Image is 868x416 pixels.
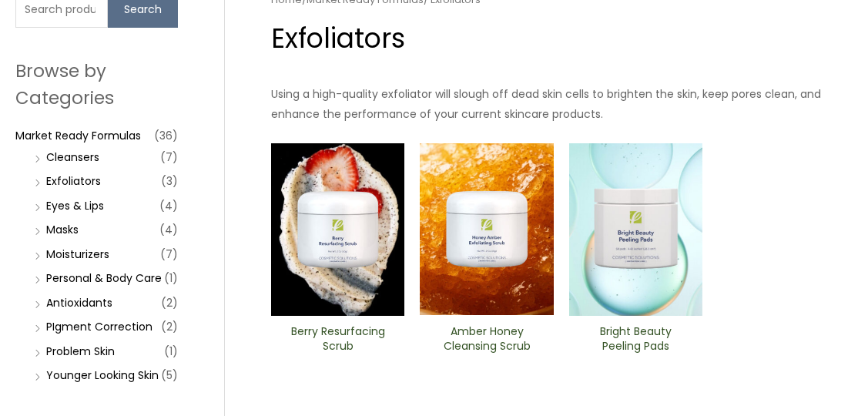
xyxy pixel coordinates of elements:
[46,344,115,359] a: Problem Skin
[160,146,178,168] span: (7)
[46,222,79,237] a: Masks
[159,219,178,240] span: (4)
[284,324,392,354] h2: Berry Resurfacing Scrub
[569,143,703,316] img: Bright Beauty Peeling Pads
[161,170,178,192] span: (3)
[46,198,104,213] a: Eyes & Lips
[582,324,690,359] a: Bright Beauty Peeling Pads
[154,125,178,146] span: (36)
[420,143,554,316] img: Amber Honey Cleansing Scrub
[46,149,99,165] a: Cleansers
[582,324,690,354] h2: Bright Beauty Peeling Pads
[46,367,159,383] a: Younger Looking Skin
[159,195,178,216] span: (4)
[271,19,852,57] h1: Exfoliators
[433,324,541,354] h2: Amber Honey Cleansing Scrub
[46,247,109,262] a: Moisturizers
[161,316,178,337] span: (2)
[433,324,541,359] a: Amber Honey Cleansing Scrub
[46,295,112,310] a: Antioxidants
[271,143,405,316] img: Berry Resurfacing Scrub
[46,270,162,286] a: Personal & Body Care
[160,243,178,265] span: (7)
[15,58,178,110] h2: Browse by Categories
[46,173,101,189] a: Exfoliators
[271,84,852,124] p: Using a high-quality exfoliator will slough off dead skin cells to brighten the skin, keep pores ...
[284,324,392,359] a: Berry Resurfacing Scrub
[46,319,152,334] a: PIgment Correction
[15,128,141,143] a: Market Ready Formulas
[164,341,178,362] span: (1)
[161,364,178,386] span: (5)
[161,292,178,314] span: (2)
[164,267,178,289] span: (1)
